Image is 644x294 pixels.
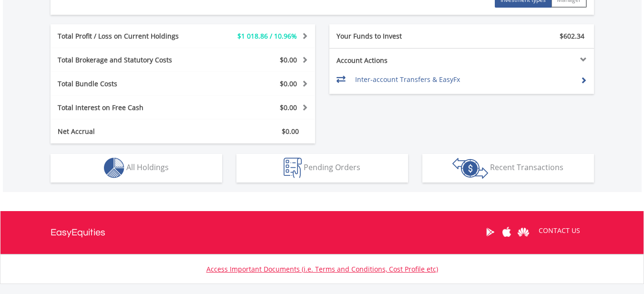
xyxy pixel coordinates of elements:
button: Recent Transactions [422,154,594,182]
a: CONTACT US [532,217,587,244]
a: Google Play [482,217,499,247]
div: Total Brokerage and Statutory Costs [51,55,205,65]
span: $1 018.86 / 10.96% [237,31,297,41]
img: holdings-wht.png [104,158,124,178]
span: $0.00 [280,55,297,64]
td: Inter-account Transfers & EasyFx [355,72,573,87]
div: Net Accrual [51,127,205,136]
a: EasyEquities [51,211,105,254]
div: Total Profit / Loss on Current Holdings [51,31,205,41]
button: All Holdings [51,154,222,182]
span: Recent Transactions [490,162,563,172]
img: transactions-zar-wht.png [452,158,488,179]
div: Account Actions [329,56,462,65]
a: Huawei [515,217,532,247]
div: Total Interest on Free Cash [51,103,205,112]
div: Your Funds to Invest [329,31,462,41]
span: $0.00 [280,79,297,88]
span: Pending Orders [304,162,360,172]
div: Total Bundle Costs [51,79,205,89]
a: Access Important Documents (i.e. Terms and Conditions, Cost Profile etc) [206,264,438,274]
a: Apple [499,217,515,247]
span: All Holdings [126,162,169,172]
span: $0.00 [280,103,297,112]
span: $0.00 [282,127,299,136]
span: $602.34 [560,31,584,41]
img: pending_instructions-wht.png [284,158,302,178]
button: Pending Orders [236,154,408,182]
